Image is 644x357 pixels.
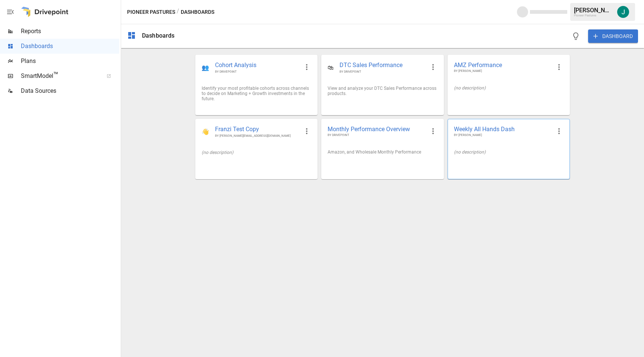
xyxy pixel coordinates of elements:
[454,85,563,91] div: (no description)
[328,149,437,155] div: Amazon, and Wholesale Monthly Performance
[613,1,634,22] button: Jacob Brighton
[215,70,299,74] span: BY DRIVEPOINT
[202,128,209,135] div: 👋
[588,29,638,43] button: DASHBOARD
[454,133,552,138] span: BY [PERSON_NAME]
[340,61,425,70] span: DTC Sales Performance
[21,72,98,80] span: SmartModel
[328,133,425,138] span: BY DRIVEPOINT
[328,64,334,71] div: 🛍
[21,42,119,51] span: Dashboards
[454,125,552,133] span: Weekly All Hands Dash
[340,70,425,74] span: BY DRIVEPOINT
[454,69,552,73] span: BY [PERSON_NAME]
[202,86,311,101] div: Identify your most profitable cohorts across channels to decide on Marketing + Growth investments...
[328,125,425,133] span: Monthly Performance Overview
[53,70,59,80] span: ™
[21,57,119,66] span: Plans
[574,7,613,14] div: [PERSON_NAME]
[142,32,175,39] div: Dashboards
[21,86,119,95] span: Data Sources
[127,7,175,17] button: Pioneer Pastures
[177,7,179,17] div: /
[21,27,119,36] span: Reports
[202,150,311,155] div: (no description)
[574,14,613,17] div: Pioneer Pastures
[215,125,299,134] span: Franzi Test Copy
[328,86,437,96] div: View and analyze your DTC Sales Performance across products.
[617,6,629,18] img: Jacob Brighton
[454,149,563,155] div: (no description)
[454,61,552,69] span: AMZ Performance
[202,64,209,71] div: 👥
[215,134,299,138] span: BY [PERSON_NAME][EMAIL_ADDRESS][DOMAIN_NAME]
[215,61,299,70] span: Cohort Analysis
